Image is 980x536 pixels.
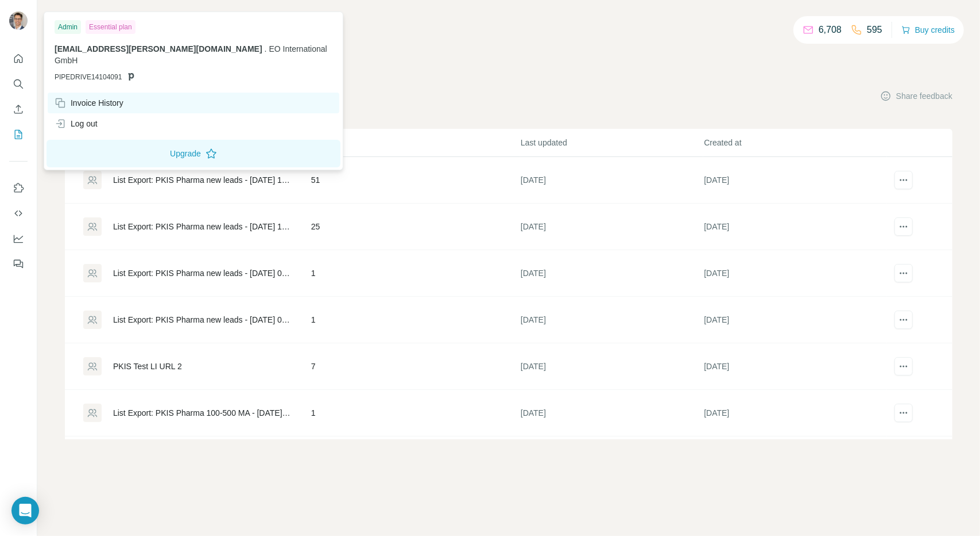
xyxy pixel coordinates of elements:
button: Share feedback [880,90,952,102]
p: Records [311,137,520,148]
button: actions [894,311,913,329]
button: Feedback [9,254,28,274]
span: [EMAIL_ADDRESS][PERSON_NAME][DOMAIN_NAME] [55,44,262,53]
td: 1 [311,390,520,437]
button: Use Surfe on LinkedIn [9,178,28,198]
div: List Export: PKIS Pharma new leads - [DATE] 10:49 [113,174,292,186]
td: [DATE] [703,390,886,437]
button: actions [894,171,913,189]
button: Use Surfe API [9,203,28,224]
div: Open Intercom Messenger [11,497,39,524]
td: 1 [311,297,520,343]
button: My lists [9,124,28,145]
td: [DATE] [703,297,886,343]
div: PKIS Test LI URL 2 [113,361,182,372]
button: Search [9,74,28,94]
td: [DATE] [703,343,886,390]
td: 7 [311,343,520,390]
button: Upgrade [47,140,340,167]
td: 1 [311,250,520,297]
div: List Export: PKIS Pharma new leads - [DATE] 10:44 [113,221,292,232]
img: Avatar [9,12,28,30]
div: Essential plan [86,20,135,34]
td: [DATE] [520,343,703,390]
button: actions [894,404,913,422]
p: Created at [704,137,886,148]
span: PIPEDRIVE14104091 [55,72,122,82]
div: Log out [55,118,98,129]
td: [DATE] [703,250,886,297]
button: actions [894,217,913,236]
p: Last updated [521,137,703,148]
td: [DATE] [703,204,886,250]
div: Invoice History [55,97,123,109]
button: actions [894,264,913,282]
td: [DATE] [520,250,703,297]
button: Quick start [9,48,28,69]
div: List Export: PKIS Pharma new leads - [DATE] 07:59 [113,267,292,279]
p: 595 [867,23,882,37]
td: [DATE] [703,157,886,204]
button: Dashboard [9,228,28,249]
td: 51 [311,157,520,204]
button: Buy credits [901,22,955,38]
td: [DATE] [520,297,703,343]
div: List Export: PKIS Pharma 100-500 MA - [DATE] 10:24 [113,407,292,419]
div: List Export: PKIS Pharma new leads - [DATE] 07:52 [113,314,292,326]
td: [DATE] [520,157,703,204]
td: 25 [311,204,520,250]
span: . [265,44,267,53]
td: [DATE] [520,204,703,250]
p: 6,708 [819,23,842,37]
td: [DATE] [520,390,703,437]
div: Admin [55,20,81,34]
button: actions [894,357,913,376]
button: Enrich CSV [9,99,28,120]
